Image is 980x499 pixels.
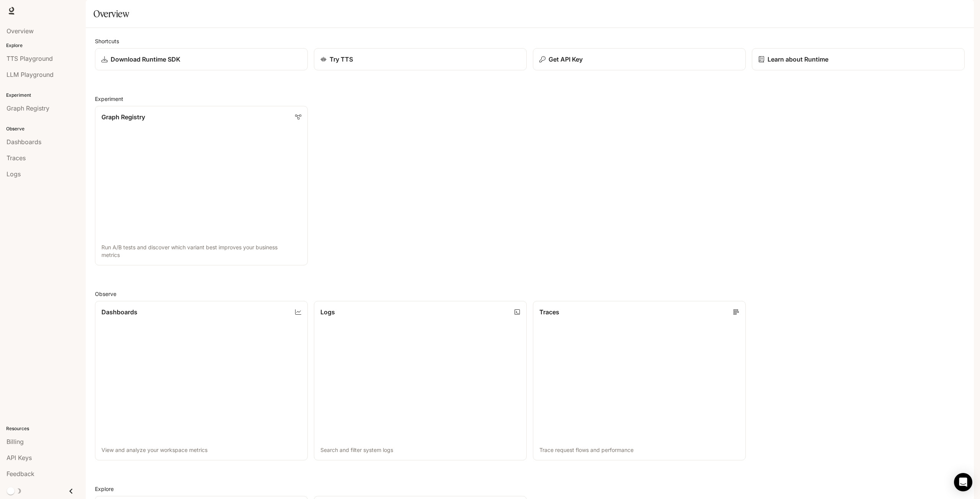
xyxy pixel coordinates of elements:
[93,6,129,21] h1: Overview
[768,55,828,64] p: Learn about Runtime
[954,473,972,491] div: Open Intercom Messenger
[539,446,739,454] p: Trace request flows and performance
[95,301,308,460] a: DashboardsView and analyze your workspace metrics
[549,55,583,64] p: Get API Key
[95,95,965,103] h2: Experiment
[533,301,746,460] a: TracesTrace request flows and performance
[539,307,559,317] p: Traces
[314,301,527,460] a: LogsSearch and filter system logs
[95,37,965,45] h2: Shortcuts
[330,55,353,64] p: Try TTS
[101,244,301,259] p: Run A/B tests and discover which variant best improves your business metrics
[95,290,965,298] h2: Observe
[95,106,308,265] a: Graph RegistryRun A/B tests and discover which variant best improves your business metrics
[111,55,180,64] p: Download Runtime SDK
[314,48,527,70] a: Try TTS
[320,446,520,454] p: Search and filter system logs
[101,446,301,454] p: View and analyze your workspace metrics
[533,48,746,70] button: Get API Key
[752,48,965,70] a: Learn about Runtime
[95,48,308,70] a: Download Runtime SDK
[95,485,965,493] h2: Explore
[320,307,335,317] p: Logs
[101,112,145,122] p: Graph Registry
[101,307,137,317] p: Dashboards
